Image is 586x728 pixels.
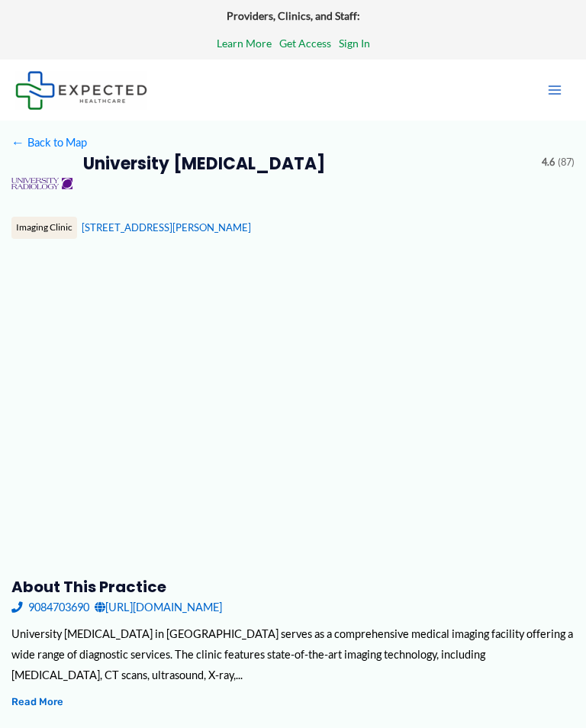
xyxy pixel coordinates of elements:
a: ←Back to Map [11,132,87,153]
a: [URL][DOMAIN_NAME] [95,597,222,617]
div: University [MEDICAL_DATA] in [GEOGRAPHIC_DATA] serves as a comprehensive medical imaging facility... [11,623,575,685]
strong: Providers, Clinics, and Staff: [227,9,360,22]
span: ← [11,136,25,150]
span: (87) [558,153,575,172]
h2: University [MEDICAL_DATA] [83,153,531,175]
img: Expected Healthcare Logo - side, dark font, small [15,71,147,110]
a: Learn More [217,34,272,53]
a: 9084703690 [11,597,89,617]
a: Sign In [339,34,370,53]
button: Read More [11,693,63,710]
span: 4.6 [542,153,555,172]
div: Imaging Clinic [11,217,77,238]
h3: About this practice [11,577,575,597]
a: [STREET_ADDRESS][PERSON_NAME] [82,221,251,234]
a: Get Access [279,34,331,53]
button: Main menu toggle [539,74,571,106]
